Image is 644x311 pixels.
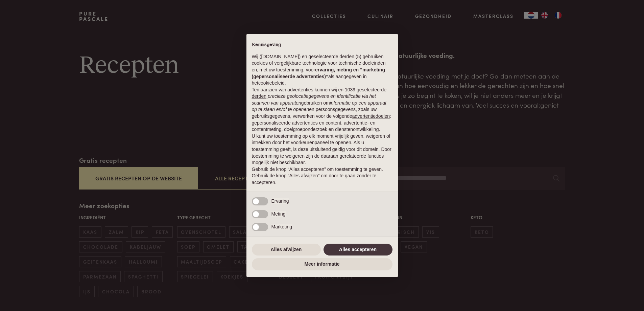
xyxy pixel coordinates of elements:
[271,211,286,217] span: Meting
[324,244,392,256] button: Alles accepteren
[258,80,285,86] a: cookiebeleid
[252,166,392,186] p: Gebruik de knop “Alles accepteren” om toestemming te geven. Gebruik de knop “Alles afwijzen” om d...
[252,258,392,270] button: Meer informatie
[252,133,392,166] p: U kunt uw toestemming op elk moment vrijelijk geven, weigeren of intrekken door het voorkeurenpan...
[252,67,385,79] strong: ervaring, meting en “marketing (gepersonaliseerde advertenties)”
[252,93,267,100] button: derden
[252,87,392,133] p: Ten aanzien van advertenties kunnen wij en 1039 geselecteerde gebruiken om en persoonsgegevens, z...
[271,198,289,204] span: Ervaring
[252,42,392,48] h2: Kennisgeving
[252,100,387,112] em: informatie op een apparaat op te slaan en/of te openen
[352,113,390,120] button: advertentiedoelen
[252,93,376,106] em: precieze geolocatiegegevens en identificatie via het scannen van apparaten
[271,224,292,229] span: Marketing
[252,244,321,256] button: Alles afwijzen
[252,53,392,87] p: Wij ([DOMAIN_NAME]) en geselecteerde derden (5) gebruiken cookies of vergelijkbare technologie vo...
